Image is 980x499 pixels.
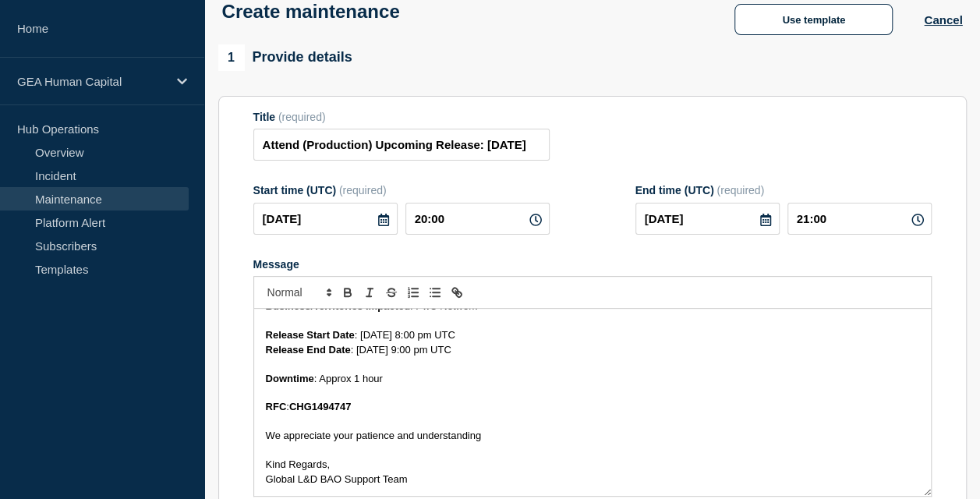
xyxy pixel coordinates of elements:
[924,13,962,27] button: Cancel
[635,184,932,196] div: End time (UTC)
[289,401,352,412] strong: CHG1494747
[734,4,893,35] button: Use template
[253,129,550,161] input: Title
[218,44,245,71] span: 1
[402,283,424,302] button: Toggle ordered list
[355,329,455,341] span: : [DATE] 8:00 pm UTC
[266,430,482,441] span: We appreciate your patience and understanding
[380,283,402,302] button: Toggle strikethrough text
[446,283,468,302] button: Toggle link
[359,283,380,302] button: Toggle italic text
[266,458,330,470] span: Kind Regards,
[351,344,451,356] span: : [DATE] 9:00 pm UTC
[314,373,383,384] span: : Approx 1 hour
[266,329,355,341] strong: Release Start Date
[253,258,932,271] div: Message
[278,111,326,123] span: (required)
[253,184,550,196] div: Start time (UTC)
[266,473,408,485] span: Global L&D BAO Support Team
[337,283,359,302] button: Toggle bold text
[787,203,932,235] input: HH:MM
[17,75,167,88] p: GEA Human Capital
[253,203,398,235] input: YYYY-MM-DD
[635,203,780,235] input: YYYY-MM-DD
[405,203,550,235] input: HH:MM
[286,401,289,412] span: :
[253,111,550,123] div: Title
[260,283,337,302] span: Font size
[266,401,287,412] strong: RFC
[222,1,400,23] h1: Create maintenance
[254,309,931,496] div: Message
[339,184,387,196] span: (required)
[266,344,351,356] strong: Release End Date
[218,44,352,71] div: Provide details
[424,283,446,302] button: Toggle bulleted list
[266,373,314,384] strong: Downtime
[716,184,764,196] span: (required)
